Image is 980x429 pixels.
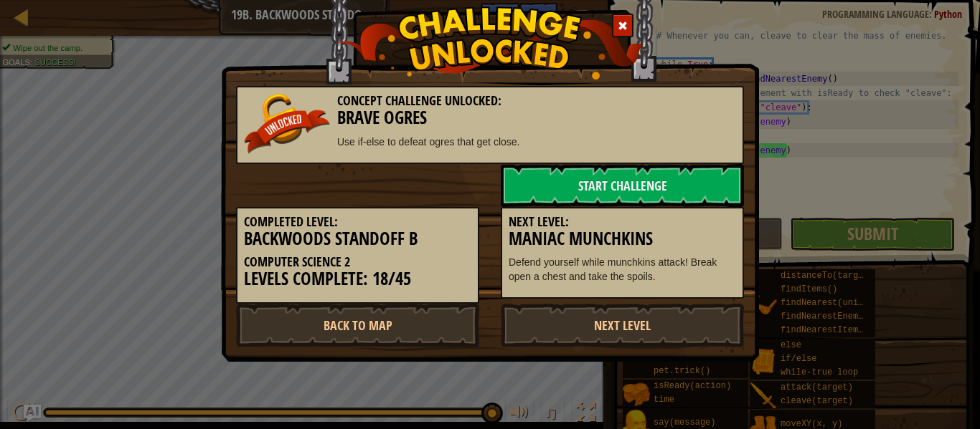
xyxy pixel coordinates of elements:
[509,229,736,249] h3: Maniac Munchkins
[244,94,330,154] img: unlocked_banner.png
[244,215,471,229] h5: Completed Level:
[244,108,736,127] h3: Brave Ogres
[244,269,471,289] h3: Levels Complete: 18/45
[244,135,736,149] p: Use if-else to defeat ogres that get close.
[244,229,471,249] h3: Backwoods Standoff B
[236,304,479,347] a: Back to Map
[501,304,744,347] a: Next Level
[501,164,744,207] a: Start Challenge
[509,215,736,229] h5: Next Level:
[337,92,501,110] span: Concept Challenge Unlocked:
[336,6,644,79] img: challenge_unlocked.png
[509,255,736,284] p: Defend yourself while munchkins attack! Break open a chest and take the spoils.
[244,255,471,269] h5: Computer Science 2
